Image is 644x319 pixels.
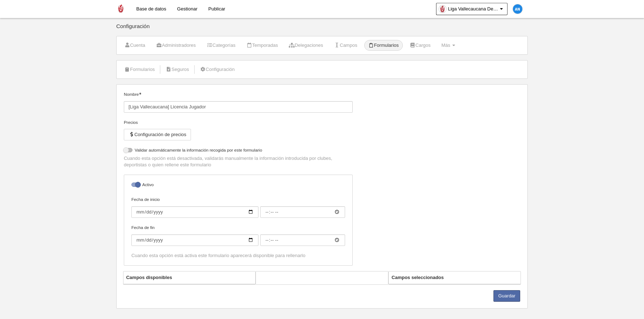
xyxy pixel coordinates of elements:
[124,147,353,155] label: Validar automáticamente la información recogida por este formulario
[120,40,149,51] a: Cuenta
[242,40,282,51] a: Temporadas
[120,64,159,75] a: Formularios
[196,64,239,75] a: Configuración
[131,234,258,246] input: Fecha de fin
[406,40,435,51] a: Cargos
[260,234,345,246] input: Fecha de fin
[448,5,499,13] span: Liga Vallecaucana De Rugby
[493,290,520,302] button: Guardar
[513,4,522,14] img: c2l6ZT0zMHgzMCZmcz05JnRleHQ9QU4mYmc9MWU4OGU1.png
[117,4,125,13] img: Liga Vallecaucana De Rugby
[124,129,191,140] button: Configuración de precios
[131,181,345,190] label: Activo
[124,119,353,126] div: Precios
[162,64,193,75] a: Seguros
[124,155,353,168] p: Cuando esta opción está desactivada, validarás manualmente la información introducida por clubes,...
[364,40,403,51] a: Formularios
[438,40,459,51] a: Más
[131,206,258,218] input: Fecha de inicio
[131,252,345,259] div: Cuando esta opción está activa este formulario aparecerá disponible para rellenarlo
[436,3,508,15] a: Liga Vallecaucana De Rugby
[131,224,345,246] label: Fecha de fin
[131,196,345,218] label: Fecha de inicio
[152,40,200,51] a: Administradores
[123,271,256,284] th: Campos disponibles
[139,93,141,95] i: Obligatorio
[124,91,353,113] label: Nombre
[285,40,327,51] a: Delegaciones
[203,40,239,51] a: Categorías
[439,5,446,13] img: OaoYyeyj4jQn.30x30.jpg
[389,271,521,284] th: Campos seleccionados
[116,23,528,36] div: Configuración
[441,42,451,48] span: Más
[124,101,353,113] input: Nombre
[330,40,361,51] a: Campos
[260,206,345,218] input: Fecha de inicio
